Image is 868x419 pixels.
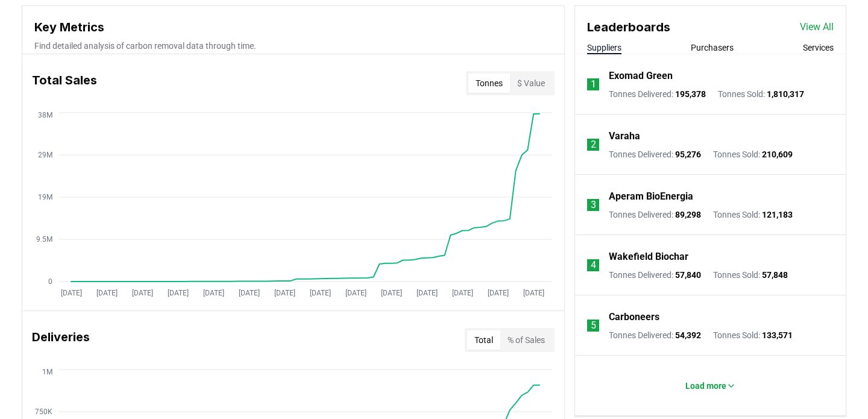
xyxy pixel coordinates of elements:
[675,270,701,280] span: 57,840
[713,269,788,281] p: Tonnes Sold :
[591,258,596,273] p: 4
[675,89,706,99] span: 195,378
[38,151,52,159] tspan: 29M
[800,20,834,34] a: View All
[713,209,793,221] p: Tonnes Sold :
[32,328,90,352] h3: Deliveries
[767,89,804,99] span: 1,810,317
[675,150,701,159] span: 95,276
[718,88,804,100] p: Tonnes Sold :
[691,42,734,54] button: Purchasers
[35,408,52,416] tspan: 750K
[42,368,52,376] tspan: 1M
[609,129,640,143] a: Varaha
[803,42,834,54] button: Services
[762,330,793,340] span: 133,571
[609,148,701,160] p: Tonnes Delivered :
[203,289,224,297] tspan: [DATE]
[274,289,295,297] tspan: [DATE]
[310,289,331,297] tspan: [DATE]
[32,71,97,95] h3: Total Sales
[468,74,510,93] button: Tonnes
[609,250,688,264] a: Wakefield Biochar
[36,235,52,244] tspan: 9.5M
[452,289,473,297] tspan: [DATE]
[609,329,701,341] p: Tonnes Delivered :
[591,137,596,152] p: 2
[676,374,746,398] button: Load more
[675,210,701,219] span: 89,298
[381,289,402,297] tspan: [DATE]
[467,330,500,350] button: Total
[675,330,701,340] span: 54,392
[488,289,509,297] tspan: [DATE]
[48,277,52,286] tspan: 0
[34,40,552,52] p: Find detailed analysis of carbon removal data through time.
[609,69,673,83] a: Exomad Green
[132,289,153,297] tspan: [DATE]
[591,77,596,92] p: 1
[609,189,693,204] a: Aperam BioEnergia
[587,42,621,54] button: Suppliers
[762,150,793,159] span: 210,609
[587,18,670,36] h3: Leaderboards
[345,289,366,297] tspan: [DATE]
[61,289,82,297] tspan: [DATE]
[38,193,52,201] tspan: 19M
[38,111,52,119] tspan: 38M
[239,289,260,297] tspan: [DATE]
[609,269,701,281] p: Tonnes Delivered :
[591,198,596,212] p: 3
[168,289,189,297] tspan: [DATE]
[500,330,552,350] button: % of Sales
[609,88,706,100] p: Tonnes Delivered :
[591,318,596,333] p: 5
[609,310,659,324] a: Carboneers
[96,289,118,297] tspan: [DATE]
[523,289,544,297] tspan: [DATE]
[762,270,788,280] span: 57,848
[713,148,793,160] p: Tonnes Sold :
[685,380,726,392] p: Load more
[510,74,552,93] button: $ Value
[34,18,552,36] h3: Key Metrics
[762,210,793,219] span: 121,183
[609,209,701,221] p: Tonnes Delivered :
[713,329,793,341] p: Tonnes Sold :
[417,289,438,297] tspan: [DATE]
